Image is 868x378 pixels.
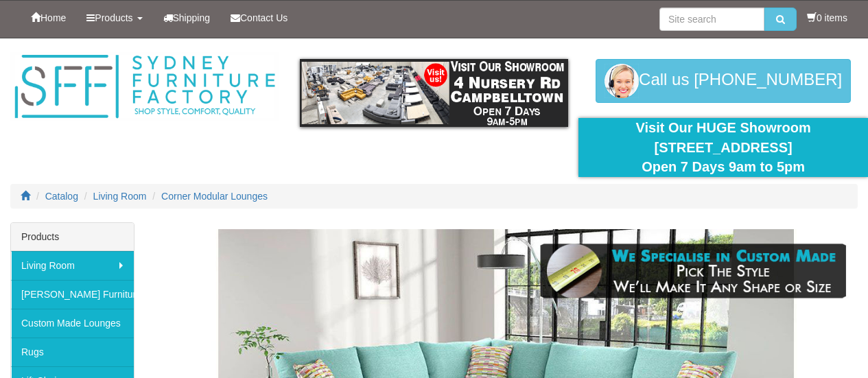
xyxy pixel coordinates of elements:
a: Living Room [11,251,134,280]
li: 0 items [807,11,847,25]
a: Products [76,1,152,35]
div: Products [11,223,134,251]
a: [PERSON_NAME] Furniture [11,280,134,309]
span: Products [95,12,132,23]
img: showroom.gif [300,59,569,127]
span: Home [40,12,66,23]
span: Shipping [173,12,211,23]
a: Shipping [153,1,221,35]
div: Visit Our HUGE Showroom [STREET_ADDRESS] Open 7 Days 9am to 5pm [589,118,858,177]
a: Contact Us [220,1,298,35]
a: Home [21,1,76,35]
input: Site search [659,8,764,31]
span: Contact Us [240,12,288,23]
img: Sydney Furniture Factory [10,52,279,121]
a: Corner Modular Lounges [161,191,268,202]
a: Living Room [93,191,147,202]
a: Catalog [45,191,78,202]
a: Custom Made Lounges [11,309,134,338]
a: Rugs [11,338,134,366]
